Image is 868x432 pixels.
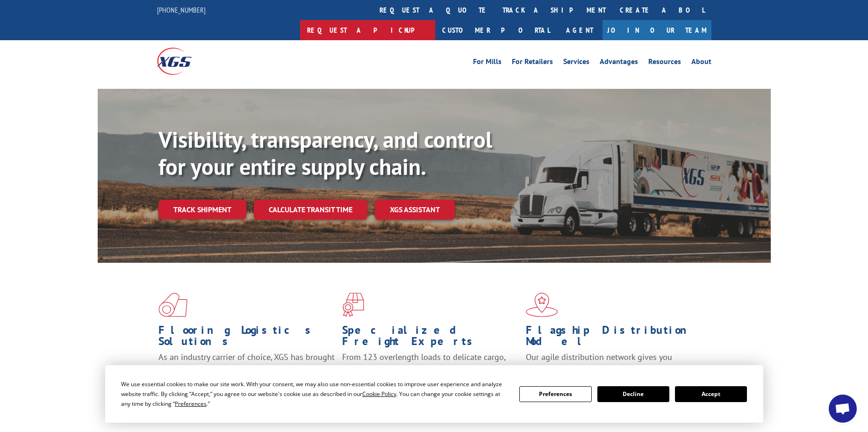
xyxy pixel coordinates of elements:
[105,365,763,423] div: Cookie Consent Prompt
[435,20,557,40] a: Customer Portal
[158,125,492,181] b: Visibility, transparency, and control for your entire supply chain.
[600,58,638,68] a: Advantages
[603,20,711,40] a: Join Our Team
[557,20,603,40] a: Agent
[158,324,335,352] h1: Flooring Logistics Solutions
[342,324,519,352] h1: Specialized Freight Experts
[175,400,207,408] span: Preferences
[526,352,698,374] span: Our agile distribution network gives you nationwide inventory management on demand.
[519,386,591,402] button: Preferences
[158,200,246,219] a: Track shipment
[512,58,553,68] a: For Retailers
[158,352,335,385] span: As an industry carrier of choice, XGS has brought innovation and dedication to flooring logistics...
[157,5,206,14] a: [PHONE_NUMBER]
[375,200,455,220] a: XGS ASSISTANT
[158,293,187,317] img: xgs-icon-total-supply-chain-intelligence-red
[526,293,558,317] img: xgs-icon-flagship-distribution-model-red
[342,293,364,317] img: xgs-icon-focused-on-flooring-red
[473,58,502,68] a: For Mills
[691,58,711,68] a: About
[829,395,857,423] a: Open chat
[648,58,681,68] a: Resources
[254,200,367,220] a: Calculate transit time
[563,58,589,68] a: Services
[342,352,519,393] p: From 123 overlength loads to delicate cargo, our experienced staff knows the best way to move you...
[362,390,396,398] span: Cookie Policy
[300,20,435,40] a: Request a pickup
[526,324,703,352] h1: Flagship Distribution Model
[121,379,508,409] div: We use essential cookies to make our site work. With your consent, we may also use non-essential ...
[675,386,747,402] button: Accept
[597,386,669,402] button: Decline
